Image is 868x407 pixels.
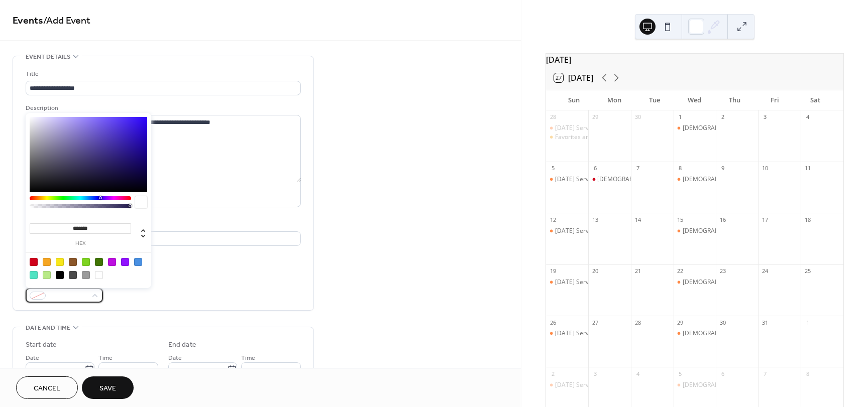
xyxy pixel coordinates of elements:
div: 3 [591,370,599,377]
div: 5 [677,370,684,377]
div: 1 [804,319,811,326]
div: 29 [591,113,599,121]
div: Wed [675,90,715,110]
div: Thu [715,90,755,110]
div: 4 [804,113,811,121]
div: [DATE] Services [555,329,600,338]
div: Fri [755,90,795,110]
div: Title [26,69,299,79]
div: #9013FE [121,258,129,266]
div: #BD10E0 [108,258,116,266]
div: 12 [549,216,557,223]
div: #4A90E2 [134,258,142,266]
div: [DEMOGRAPHIC_DATA] Study [683,278,766,287]
div: Favorites and Fellowship [546,133,589,142]
div: Favorites and Fellowship [555,133,623,142]
div: Sunday Services [546,381,589,389]
div: 4 [634,370,641,377]
span: Date and time [26,323,70,333]
div: Bible Study [674,227,716,235]
button: 27[DATE] [551,71,597,85]
span: Date [168,353,182,363]
div: [DATE] Services [555,227,600,235]
div: 17 [762,216,769,223]
div: 24 [762,267,769,275]
div: 25 [804,267,811,275]
div: 7 [762,370,769,377]
div: 14 [634,216,641,223]
div: #F5A623 [43,258,51,266]
div: 19 [549,267,557,275]
div: 23 [719,267,726,275]
div: 2 [719,113,726,121]
div: #4A4A4A [69,271,77,279]
div: #8B572A [69,258,77,266]
a: Events [13,11,43,31]
div: #50E3C2 [30,271,38,279]
div: 20 [591,267,599,275]
div: 5 [549,165,557,172]
div: [DEMOGRAPHIC_DATA] Pre-Packing [597,175,698,184]
div: Sun [554,90,594,110]
div: 3 [762,113,769,121]
div: 9 [719,165,726,172]
div: [DATE] Services [555,278,600,287]
div: Tue [634,90,675,110]
div: 6 [719,370,726,377]
div: Bible Study [674,124,716,132]
div: End date [168,340,196,350]
div: 11 [804,165,811,172]
div: Bible Study [674,381,716,389]
div: Location [26,219,299,230]
div: #000000 [56,271,64,279]
div: Sunday Services [546,329,589,338]
div: 27 [591,319,599,326]
div: 16 [719,216,726,223]
div: 8 [677,165,684,172]
div: 30 [634,113,641,121]
span: Cancel [34,383,60,394]
div: Sat [795,90,835,110]
div: 2 [549,370,557,377]
label: hex [30,241,131,246]
div: Start date [26,340,57,350]
span: Time [241,353,255,363]
div: [DATE] Services [555,124,600,132]
div: [DEMOGRAPHIC_DATA] Study [683,124,766,132]
button: Cancel [16,376,78,399]
div: Bible Study [674,329,716,338]
div: #9B9B9B [82,271,90,279]
div: 30 [719,319,726,326]
div: [DATE] Services [555,175,600,184]
div: [DEMOGRAPHIC_DATA] Study [683,381,766,389]
div: Bible Study [674,278,716,287]
div: 28 [549,113,557,121]
div: 1 [677,113,684,121]
span: Time [98,353,113,363]
div: [DEMOGRAPHIC_DATA] Study [683,227,766,235]
div: #B8E986 [43,271,51,279]
div: Bible Study [674,175,716,184]
div: [DEMOGRAPHIC_DATA] Study [683,329,766,338]
div: 10 [762,165,769,172]
div: 29 [677,319,684,326]
span: Date [26,353,39,363]
div: 22 [677,267,684,275]
div: 26 [549,319,557,326]
div: #417505 [95,258,103,266]
div: 15 [677,216,684,223]
span: Save [99,383,116,394]
span: / Add Event [43,11,90,31]
div: 31 [762,319,769,326]
div: 21 [634,267,641,275]
div: #F8E71C [56,258,64,266]
div: 28 [634,319,641,326]
div: [DATE] [546,54,843,66]
div: #FFFFFF [95,271,103,279]
div: Ladies Pre-Packing [588,175,631,184]
div: 8 [804,370,811,377]
div: 13 [591,216,599,223]
div: Sunday Services [546,175,589,184]
div: Sunday Services [546,124,589,132]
